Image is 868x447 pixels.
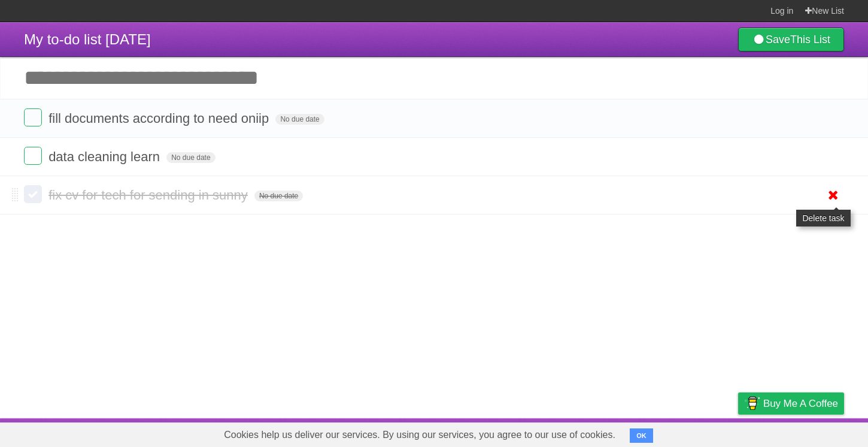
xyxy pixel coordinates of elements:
label: Done [24,185,42,203]
button: OK [630,428,653,443]
span: data cleaning learn [48,149,163,164]
span: Buy me a coffee [763,393,838,414]
span: No due date [275,114,324,125]
b: This List [790,34,830,46]
span: No due date [254,191,303,201]
img: Buy me a coffee [744,393,760,413]
a: Terms [682,421,708,444]
span: My to-do list [DATE] [24,31,151,47]
span: fix cv for tech for sending in sunny [48,188,251,203]
a: SaveThis List [738,28,844,52]
a: Suggest a feature [769,421,844,444]
span: No due date [166,152,215,163]
span: Cookies help us deliver our services. By using our services, you agree to our use of cookies. [212,423,627,447]
label: Done [24,108,42,126]
a: Privacy [723,421,754,444]
label: Done [24,147,42,165]
a: Developers [618,421,667,444]
a: Buy me a coffee [738,392,844,415]
span: fill documents according to need oniip [48,111,272,126]
a: About [579,421,604,444]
